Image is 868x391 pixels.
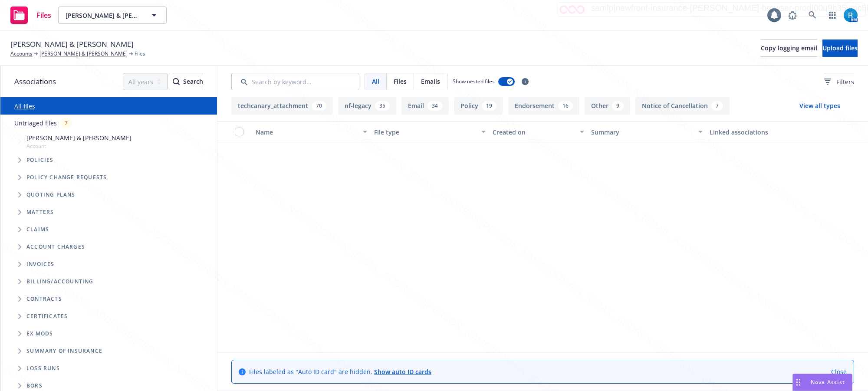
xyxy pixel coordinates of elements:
[26,210,54,215] span: Matters
[66,11,141,20] span: [PERSON_NAME] & [PERSON_NAME]
[588,122,706,142] button: Summary
[824,77,854,86] span: Filters
[26,227,49,232] span: Claims
[824,7,841,24] a: Switch app
[135,50,145,58] span: Files
[421,77,440,86] span: Emails
[26,175,107,180] span: Policy change requests
[173,73,203,90] button: SearchSearch
[427,101,442,111] div: 34
[635,97,730,115] button: Notice of Cancellation
[793,374,804,391] div: Drag to move
[591,128,693,137] div: Summary
[26,331,53,336] span: Ex Mods
[454,97,503,115] button: Policy
[375,101,390,111] div: 35
[14,76,56,87] span: Associations
[26,279,94,284] span: Billing/Accounting
[249,367,431,376] span: Files labeled as "Auto ID card" are hidden.
[14,102,35,110] a: All files
[231,97,333,115] button: techcanary_attachment
[558,101,573,111] div: 16
[822,44,858,52] span: Upload files
[36,12,51,19] span: Files
[585,97,630,115] button: Other
[706,122,825,142] button: Linked associations
[26,383,43,388] span: BORs
[26,158,54,163] span: Policies
[844,8,858,22] img: photo
[10,39,134,50] span: [PERSON_NAME] & [PERSON_NAME]
[39,50,128,58] a: [PERSON_NAME] & [PERSON_NAME]
[836,77,854,86] span: Filters
[173,73,203,90] div: Search
[831,367,847,376] a: Close
[26,262,55,267] span: Invoices
[7,3,55,27] a: Files
[453,78,495,85] span: Show nested files
[14,118,57,128] a: Untriaged files
[312,101,326,111] div: 70
[26,142,132,150] span: Account
[493,128,575,137] div: Created on
[26,366,60,371] span: Loss Runs
[784,7,801,24] a: Report a Bug
[482,101,496,111] div: 19
[804,7,821,24] a: Search
[508,97,579,115] button: Endorsement
[394,77,407,86] span: Files
[824,73,854,90] button: Filters
[26,244,85,250] span: Account charges
[786,97,854,115] button: View all types
[710,128,821,137] div: Linked associations
[811,378,845,386] span: Nova Assist
[235,128,243,136] input: Select all
[252,122,371,142] button: Name
[58,7,167,24] button: [PERSON_NAME] & [PERSON_NAME]
[822,39,858,57] button: Upload files
[231,73,359,90] input: Search by keyword...
[374,128,476,137] div: File type
[60,118,72,128] div: 7
[792,374,852,391] button: Nova Assist
[10,50,33,58] a: Accounts
[401,97,449,115] button: Email
[761,44,817,52] span: Copy logging email
[371,122,489,142] button: File type
[372,77,379,86] span: All
[612,101,624,111] div: 9
[256,128,358,137] div: Name
[0,131,217,273] div: Tree Example
[374,368,431,376] a: Show auto ID cards
[26,133,132,142] span: [PERSON_NAME] & [PERSON_NAME]
[26,192,76,197] span: Quoting plans
[338,97,396,115] button: nf-legacy
[26,296,62,302] span: Contracts
[26,348,102,354] span: Summary of insurance
[26,314,68,319] span: Certificates
[489,122,588,142] button: Created on
[711,101,723,111] div: 7
[173,78,180,85] svg: Search
[761,39,817,57] button: Copy logging email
